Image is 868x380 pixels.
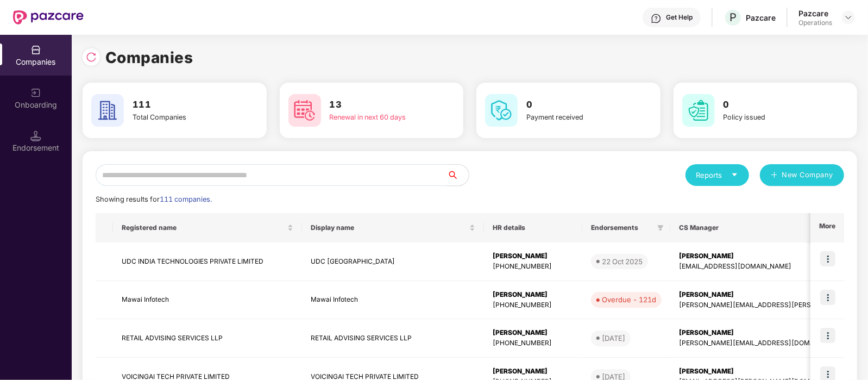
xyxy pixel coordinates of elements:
th: More [810,213,844,242]
img: svg+xml;base64,PHN2ZyB4bWxucz0iaHR0cDovL3d3dy53My5vcmcvMjAwMC9zdmciIHdpZHRoPSI2MCIgaGVpZ2h0PSI2MC... [682,94,715,127]
td: UDC INDIA TECHNOLOGIES PRIVATE LIMITED [113,242,302,281]
th: HR details [484,213,582,242]
button: plusNew Company [760,164,844,186]
span: caret-down [731,171,738,178]
h3: 0 [526,98,620,112]
div: [PERSON_NAME] [493,251,574,261]
span: search [446,171,469,179]
span: Registered name [122,223,285,232]
span: Endorsements [591,223,653,232]
img: svg+xml;base64,PHN2ZyB4bWxucz0iaHR0cDovL3d3dy53My5vcmcvMjAwMC9zdmciIHdpZHRoPSI2MCIgaGVpZ2h0PSI2MC... [288,94,321,127]
h3: 13 [330,98,423,112]
div: [PHONE_NUMBER] [493,338,574,348]
div: 22 Oct 2025 [602,256,643,267]
span: plus [771,171,778,180]
div: Policy issued [724,112,817,123]
div: Renewal in next 60 days [330,112,423,123]
span: New Company [782,170,834,180]
td: Mawai Infotech [113,281,302,320]
div: Get Help [666,13,693,22]
img: icon [820,251,835,266]
h3: 0 [724,98,817,112]
th: Display name [302,213,484,242]
span: Display name [311,223,467,232]
div: Reports [696,170,738,180]
img: icon [820,328,835,343]
img: svg+xml;base64,PHN2ZyBpZD0iSGVscC0zMngzMiIgeG1sbnM9Imh0dHA6Ly93d3cudzMub3JnLzIwMDAvc3ZnIiB3aWR0aD... [651,13,662,24]
span: filter [655,221,666,234]
div: Payment received [526,112,620,123]
th: Registered name [113,213,302,242]
td: UDC [GEOGRAPHIC_DATA] [302,242,484,281]
div: Overdue - 121d [602,294,656,305]
img: svg+xml;base64,PHN2ZyBpZD0iQ29tcGFuaWVzIiB4bWxucz0iaHR0cDovL3d3dy53My5vcmcvMjAwMC9zdmciIHdpZHRoPS... [30,45,41,55]
div: Pazcare [746,13,776,23]
td: RETAIL ADVISING SERVICES LLP [302,319,484,358]
div: [PERSON_NAME] [493,290,574,300]
button: search [446,164,469,186]
img: svg+xml;base64,PHN2ZyB4bWxucz0iaHR0cDovL3d3dy53My5vcmcvMjAwMC9zdmciIHdpZHRoPSI2MCIgaGVpZ2h0PSI2MC... [485,94,518,127]
span: P [729,11,737,24]
img: New Pazcare Logo [13,10,84,24]
span: Showing results for [96,195,212,203]
img: svg+xml;base64,PHN2ZyB4bWxucz0iaHR0cDovL3d3dy53My5vcmcvMjAwMC9zdmciIHdpZHRoPSI2MCIgaGVpZ2h0PSI2MC... [91,94,124,127]
img: svg+xml;base64,PHN2ZyB3aWR0aD0iMjAiIGhlaWdodD0iMjAiIHZpZXdCb3g9IjAgMCAyMCAyMCIgZmlsbD0ibm9uZSIgeG... [30,88,41,98]
img: svg+xml;base64,PHN2ZyBpZD0iUmVsb2FkLTMyeDMyIiB4bWxucz0iaHR0cDovL3d3dy53My5vcmcvMjAwMC9zdmciIHdpZH... [86,52,97,63]
td: RETAIL ADVISING SERVICES LLP [113,319,302,358]
img: svg+xml;base64,PHN2ZyB3aWR0aD0iMTQuNSIgaGVpZ2h0PSIxNC41IiB2aWV3Qm94PSIwIDAgMTYgMTYiIGZpbGw9Im5vbm... [30,130,41,141]
span: 111 companies. [160,195,212,203]
h1: Companies [105,46,193,70]
td: Mawai Infotech [302,281,484,320]
div: [DATE] [602,333,625,344]
div: [PHONE_NUMBER] [493,300,574,310]
img: svg+xml;base64,PHN2ZyBpZD0iRHJvcGRvd24tMzJ4MzIiIHhtbG5zPSJodHRwOi8vd3d3LnczLm9yZy8yMDAwL3N2ZyIgd2... [844,13,853,22]
div: Total Companies [133,112,226,123]
h3: 111 [133,98,226,112]
div: [PERSON_NAME] [493,328,574,338]
span: filter [657,225,664,231]
div: [PHONE_NUMBER] [493,261,574,272]
img: icon [820,290,835,305]
div: Operations [798,18,832,27]
div: Pazcare [798,8,832,18]
div: [PERSON_NAME] [493,366,574,377]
